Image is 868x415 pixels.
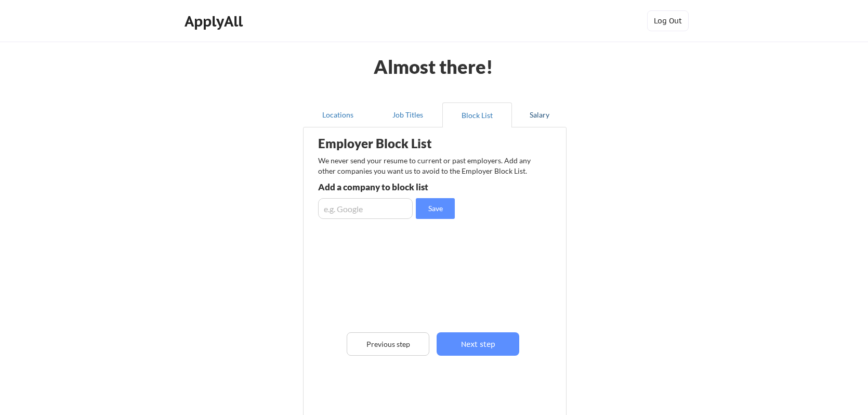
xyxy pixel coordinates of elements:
button: Job Titles [373,102,442,127]
button: Log Out [647,10,689,31]
div: ApplyAll [185,12,246,30]
button: Next step [437,332,519,356]
div: Add a company to block list [318,183,470,191]
div: Almost there! [361,57,506,76]
div: We never send your resume to current or past employers. Add any other companies you want us to av... [318,155,537,176]
div: Employer Block List [318,137,481,150]
button: Salary [512,102,567,127]
button: Previous step [347,332,429,356]
input: e.g. Google [318,198,413,219]
button: Block List [442,102,512,127]
button: Save [416,198,455,219]
button: Locations [303,102,373,127]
